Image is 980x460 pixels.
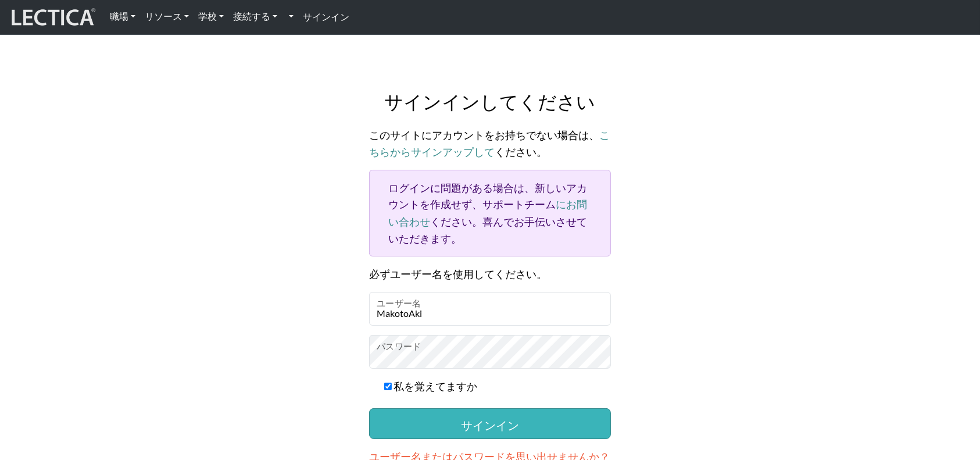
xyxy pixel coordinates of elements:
[140,5,194,29] a: リソース
[228,5,282,29] a: 接続する
[298,5,354,30] a: サインイン
[388,181,587,211] font: ログインに問題がある場合は、新しいアカウントを作成せず、サポートチーム
[303,11,349,22] font: サインイン
[537,268,547,280] font: 。
[198,10,217,22] font: 学校
[385,90,596,113] font: サインインしてください
[461,418,519,432] font: サインイン
[388,198,587,227] a: にお問い合わせ
[194,5,228,29] a: 学校
[369,292,611,326] input: ユーザー名
[388,215,587,245] font: ください。喜んでお手伝いさせていただきます。
[233,10,270,22] font: 接続する
[495,145,547,158] font: ください。
[9,6,96,28] img: レクティカルライブ
[369,408,611,438] button: サインイン
[442,268,537,280] font: を使用してください
[369,268,442,280] font: 必ずユーザー名
[110,10,128,22] font: 職場
[369,129,599,141] font: このサイトにアカウントをお持ちでない場合は、
[145,10,182,22] font: リソース
[394,380,477,393] font: 私を覚えてますか
[105,5,140,29] a: 職場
